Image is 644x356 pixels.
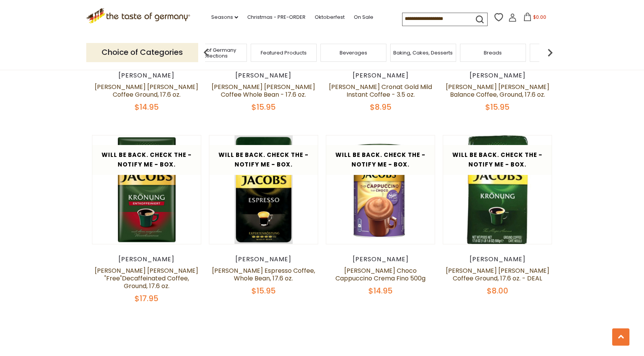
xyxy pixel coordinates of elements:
a: Taste of Germany Collections [183,47,245,59]
img: Jacobs [92,135,201,244]
span: $14.95 [368,285,393,296]
img: Jacobs [443,135,552,244]
button: $0.00 [518,13,551,24]
img: Jacobs [209,135,318,244]
div: [PERSON_NAME] [92,255,201,263]
span: $0.00 [533,14,546,20]
a: Breads [484,50,502,56]
a: [PERSON_NAME] Cronat Gold Mild Instant Coffee - 3.5 oz. [329,82,432,99]
img: Jacobs [326,135,435,244]
div: [PERSON_NAME] [209,72,318,79]
span: $17.95 [135,293,158,304]
span: $15.95 [485,102,509,112]
a: Featured Products [261,50,307,56]
div: [PERSON_NAME] [92,72,201,79]
a: Beverages [340,50,367,56]
a: [PERSON_NAME] Espresso Coffee, Whole Bean, 17.6 oz. [212,266,315,283]
span: $15.95 [251,102,276,112]
a: [PERSON_NAME] Choco Cappuccino Crema Fino 500g [335,266,426,283]
div: [PERSON_NAME] [326,72,435,79]
span: $15.95 [251,285,276,296]
a: [PERSON_NAME] [PERSON_NAME] "Free"Decaffeinated Coffee, Ground, 17.6 oz. [95,266,198,290]
a: [PERSON_NAME] [PERSON_NAME] Coffee Whole Bean - 17.6 oz. [212,82,315,99]
img: next arrow [542,45,558,60]
a: [PERSON_NAME] [PERSON_NAME] Coffee Ground, 17.6 oz. [95,82,198,99]
div: [PERSON_NAME] [326,255,435,263]
img: previous arrow [199,45,214,60]
a: [PERSON_NAME] [PERSON_NAME] Balance Coffee, Ground, 17.6 oz. [446,82,549,99]
span: $14.95 [135,102,159,112]
a: On Sale [354,13,373,21]
p: Choice of Categories [86,43,198,62]
div: [PERSON_NAME] [443,72,552,79]
a: Baking, Cakes, Desserts [393,50,453,56]
a: Christmas - PRE-ORDER [247,13,306,21]
a: Seasons [211,13,238,21]
a: [PERSON_NAME] [PERSON_NAME] Coffee Ground, 17.6 oz. - DEAL [446,266,549,283]
a: Oktoberfest [315,13,345,21]
div: [PERSON_NAME] [443,255,552,263]
span: $8.00 [487,285,508,296]
div: [PERSON_NAME] [209,255,318,263]
span: $8.95 [370,102,391,112]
